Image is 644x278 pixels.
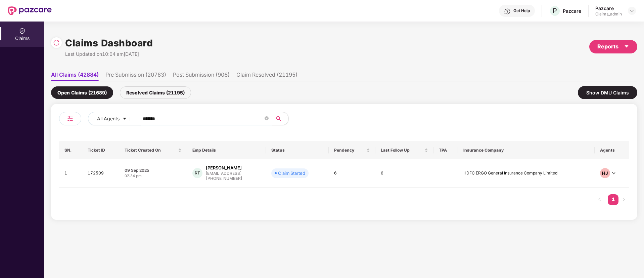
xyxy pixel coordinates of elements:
[19,28,26,34] img: svg+xml;base64,PHN2ZyBpZD0iQ2xhaW0iIHhtbG5zPSJodHRwOi8vd3d3LnczLm9yZy8yMDAwL3N2ZyIgd2lkdGg9IjIwIi...
[8,6,52,15] img: New Pazcare Logo
[265,116,269,120] span: close-circle
[119,141,187,159] th: Ticket Created On
[329,141,375,159] th: Pendency
[563,8,581,14] div: Pazcare
[513,8,530,13] div: Get Help
[553,7,557,15] span: P
[600,168,610,178] div: HJ
[375,141,433,159] th: Last Follow Up
[629,8,635,13] img: svg+xml;base64,PHN2ZyBpZD0iRHJvcGRvd24tMzJ4MzIiIHhtbG5zPSJodHRwOi8vd3d3LnczLm9yZy8yMDAwL3N2ZyIgd2...
[595,141,629,159] th: Agents
[612,171,616,175] span: down
[125,148,177,153] span: Ticket Created On
[381,148,423,153] span: Last Follow Up
[595,5,622,11] div: Pazcare
[504,8,511,15] img: svg+xml;base64,PHN2ZyBpZD0iSGVscC0zMngzMiIgeG1sbnM9Imh0dHA6Ly93d3cudzMub3JnLzIwMDAvc3ZnIiB3aWR0aD...
[334,148,365,153] span: Pendency
[265,116,269,122] span: close-circle
[595,11,622,17] div: Claims_admin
